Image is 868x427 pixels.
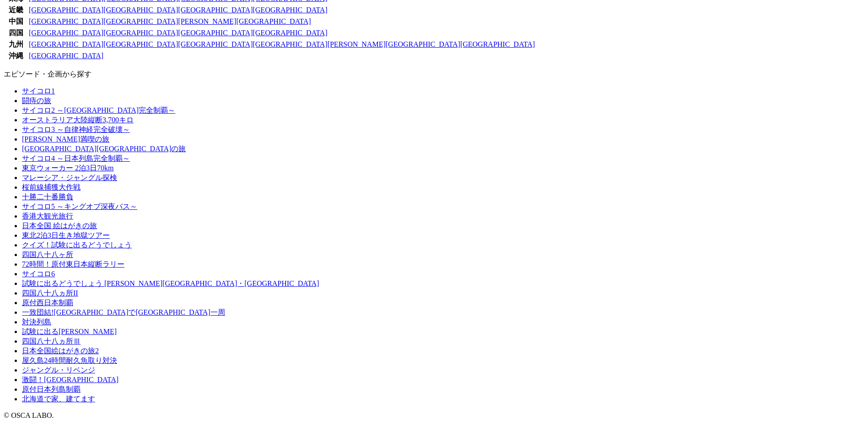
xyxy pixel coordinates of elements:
a: 東京ウォーカー 2泊3日70km [22,164,113,172]
a: [GEOGRAPHIC_DATA] [29,29,103,37]
a: サイコロ6 [22,270,55,278]
th: 四国 [5,28,27,38]
a: 原付日本列島制覇 [22,385,81,393]
a: 72時間！原付東日本縦断ラリー [22,260,124,268]
a: 東北2泊3日生き地獄ツアー [22,231,110,239]
a: [GEOGRAPHIC_DATA] [178,40,253,48]
a: [GEOGRAPHIC_DATA] [103,17,178,25]
a: 桜前線捕獲大作戦 [22,183,81,191]
a: ジャングル・リベンジ [22,366,95,374]
a: [GEOGRAPHIC_DATA] [178,29,253,37]
a: 闘痔の旅 [22,97,51,104]
a: [PERSON_NAME][GEOGRAPHIC_DATA] [328,40,460,48]
a: サイコロ5 ～キングオブ深夜バス～ [22,203,137,210]
a: 香港大観光旅行 [22,212,73,220]
a: [GEOGRAPHIC_DATA] [103,6,178,14]
a: オーストラリア大陸縦断3,700キロ [22,116,134,124]
a: [PERSON_NAME]満喫の旅 [22,135,109,143]
a: 一致団結![GEOGRAPHIC_DATA]で[GEOGRAPHIC_DATA]一周 [22,308,225,316]
p: © OSCA LABO. [4,411,864,420]
a: [GEOGRAPHIC_DATA] [103,29,178,37]
a: [GEOGRAPHIC_DATA] [29,52,103,60]
th: 沖縄 [5,51,27,61]
a: 試験に出るどうでしょう [PERSON_NAME][GEOGRAPHIC_DATA]・[GEOGRAPHIC_DATA] [22,279,319,287]
a: 日本全国 絵はがきの旅 [22,222,97,230]
a: サイコロ4 ～日本列島完全制覇～ [22,154,130,162]
a: [PERSON_NAME][GEOGRAPHIC_DATA] [178,17,311,25]
a: 屋久島24時間耐久魚取り対決 [22,356,117,364]
a: 四国八十八ヶ所 [22,251,73,258]
a: サイコロ1 [22,87,55,95]
a: 北海道で家、建てます [22,395,95,403]
a: サイコロ3 ～自律神経完全破壊～ [22,126,130,133]
a: 原付西日本制覇 [22,299,73,307]
a: 十勝二十番勝負 [22,193,73,201]
th: 九州 [5,39,27,50]
a: [GEOGRAPHIC_DATA] [103,40,178,48]
a: 激闘！[GEOGRAPHIC_DATA] [22,376,119,383]
p: エピソード・企画から探す [4,70,864,79]
a: [GEOGRAPHIC_DATA] [178,6,253,14]
a: マレーシア・ジャングル探検 [22,174,117,181]
th: 中国 [5,16,27,27]
a: [GEOGRAPHIC_DATA] [29,40,103,48]
a: [GEOGRAPHIC_DATA] [460,40,535,48]
a: 日本全国絵はがきの旅2 [22,347,99,355]
a: [GEOGRAPHIC_DATA][GEOGRAPHIC_DATA]の旅 [22,145,186,153]
a: 対決列島 [22,318,51,326]
a: クイズ！試験に出るどうでしょう [22,241,132,249]
a: [GEOGRAPHIC_DATA] [253,40,327,48]
th: 近畿 [5,5,27,16]
a: サイコロ2 ～[GEOGRAPHIC_DATA]完全制覇～ [22,106,175,114]
a: [GEOGRAPHIC_DATA] [253,6,327,14]
a: 四国八十八ヵ所II [22,289,78,297]
a: [GEOGRAPHIC_DATA] [253,29,327,37]
a: [GEOGRAPHIC_DATA] [29,6,103,14]
a: 試験に出る[PERSON_NAME] [22,328,117,335]
a: 四国八十八ヵ所Ⅲ [22,337,81,345]
a: [GEOGRAPHIC_DATA] [29,17,103,25]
